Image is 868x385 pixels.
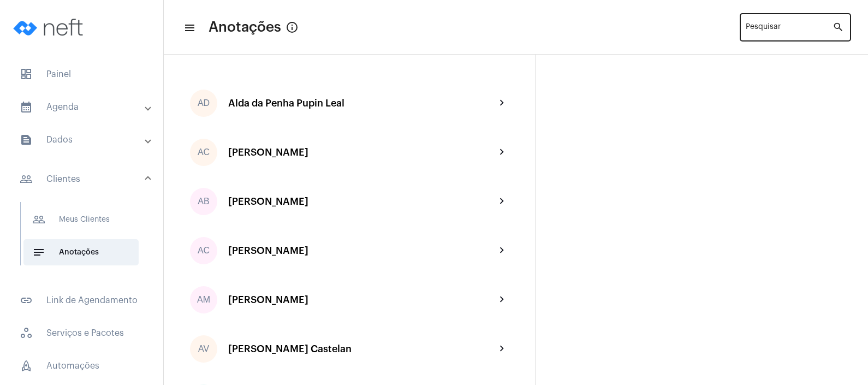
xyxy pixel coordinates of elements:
[9,5,91,49] img: logo-neft-novo-2.png
[20,173,146,186] mat-panel-title: Clientes
[209,19,281,36] span: Anotações
[11,353,152,379] span: Automações
[20,327,33,340] span: sidenav icon
[496,244,509,257] mat-icon: chevron_right
[190,286,217,313] div: AM
[11,61,152,87] span: Painel
[7,127,163,153] mat-expansion-panel-header: sidenav iconDados
[190,188,217,215] div: AB
[228,245,496,256] div: [PERSON_NAME]
[286,21,299,34] mat-icon: info_outlined
[496,146,509,159] mat-icon: chevron_right
[496,293,509,306] mat-icon: chevron_right
[20,100,33,114] mat-icon: sidenav icon
[228,294,496,305] div: [PERSON_NAME]
[228,343,496,354] div: [PERSON_NAME] Castelan
[190,139,217,166] div: AC
[190,90,217,117] div: AD
[496,97,509,110] mat-icon: chevron_right
[228,98,496,109] div: Alda da Penha Pupin Leal
[23,239,139,265] span: Anotações
[833,21,846,34] mat-icon: search
[32,213,45,226] mat-icon: sidenav icon
[183,21,194,34] mat-icon: sidenav icon
[20,173,33,186] mat-icon: sidenav icon
[228,196,496,207] div: [PERSON_NAME]
[32,246,45,259] mat-icon: sidenav icon
[20,294,33,307] mat-icon: sidenav icon
[496,195,509,208] mat-icon: chevron_right
[190,335,217,363] div: AV
[11,320,152,346] span: Serviços e Pacotes
[20,133,33,146] mat-icon: sidenav icon
[496,342,509,356] mat-icon: chevron_right
[7,162,163,197] mat-expansion-panel-header: sidenav iconClientes
[20,133,146,146] mat-panel-title: Dados
[20,68,33,81] span: sidenav icon
[23,206,139,233] span: Meus Clientes
[228,147,496,158] div: [PERSON_NAME]
[20,359,33,372] span: sidenav icon
[20,100,146,114] mat-panel-title: Agenda
[7,94,163,120] mat-expansion-panel-header: sidenav iconAgenda
[11,287,152,313] span: Link de Agendamento
[7,197,163,281] div: sidenav iconClientes
[190,237,217,264] div: AC
[746,25,833,34] input: Pesquisar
